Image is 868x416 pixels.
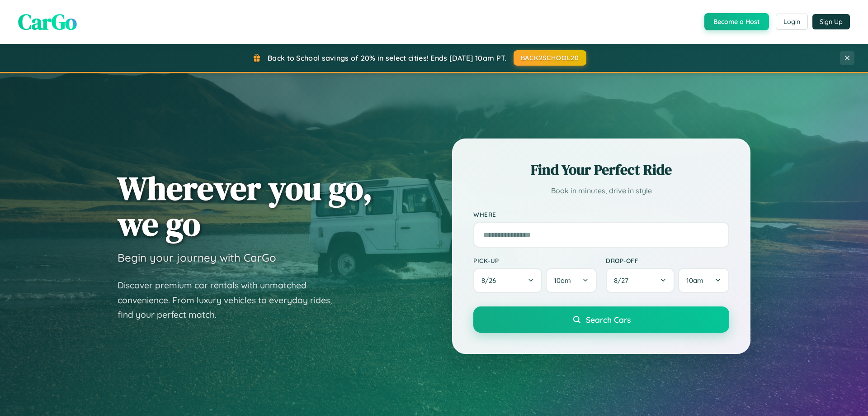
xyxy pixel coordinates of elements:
label: Drop-off [606,257,729,264]
button: BACK2SCHOOL20 [514,50,586,66]
button: 10am [546,268,597,293]
button: Sign Up [812,14,850,29]
button: Login [776,14,808,30]
h1: Wherever you go, we go [118,170,373,242]
span: Back to School savings of 20% in select cities! Ends [DATE] 10am PT. [268,53,506,62]
button: Search Cars [473,306,729,333]
label: Where [473,211,729,219]
button: 8/26 [473,268,542,293]
span: 10am [686,276,703,285]
button: 8/27 [606,268,675,293]
span: CarGo [18,7,77,37]
span: 8 / 26 [481,276,500,285]
h3: Begin your journey with CarGo [118,251,276,264]
button: Become a Host [704,13,769,30]
p: Book in minutes, drive in style [473,184,729,197]
label: Pick-up [473,257,597,264]
span: Search Cars [586,315,631,325]
button: 10am [678,268,729,293]
span: 10am [554,276,571,285]
p: Discover premium car rentals with unmatched convenience. From luxury vehicles to everyday rides, ... [118,278,344,322]
span: 8 / 27 [614,276,633,285]
h2: Find Your Perfect Ride [473,160,729,180]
